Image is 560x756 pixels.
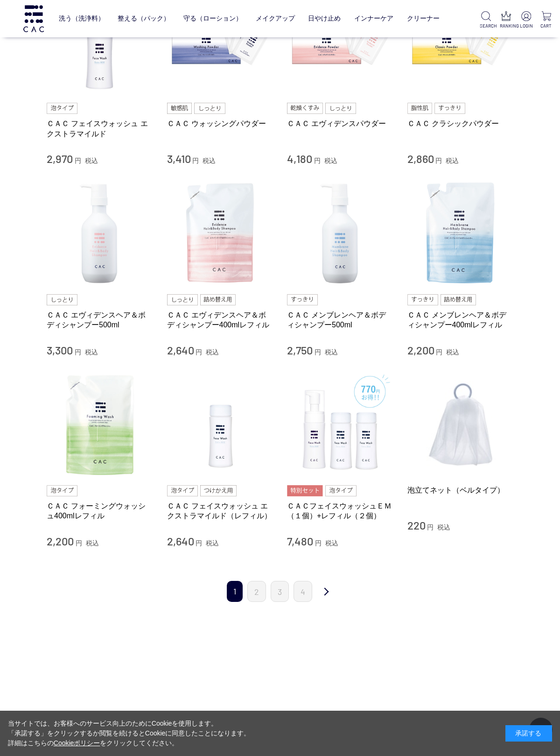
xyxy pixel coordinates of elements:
[407,485,514,495] a: 泡立てネット（ベルタイプ）
[294,581,312,602] a: 4
[203,157,216,164] span: 税込
[206,539,219,547] span: 税込
[500,11,512,29] a: RANKING
[167,119,273,128] a: ＣＡＣ ウォッシングパウダー
[325,103,356,114] img: しっとり
[441,294,476,305] img: 詰め替え用
[480,11,492,29] a: SEARCH
[314,157,321,164] span: 円
[287,534,313,548] span: 7,480
[47,152,73,165] span: 2,970
[446,157,459,164] span: 税込
[325,485,356,496] img: 泡タイプ
[540,11,553,29] a: CART
[287,180,393,287] img: ＣＡＣ メンブレンヘア＆ボディシャンプー500ml
[407,119,514,128] a: ＣＡＣ クラシックパウダー
[434,103,465,114] img: すっきり
[8,719,251,748] div: 当サイトでは、お客様へのサービス向上のためにCookieを使用します。 「承諾する」をクリックするか閲覧を続けるとCookieに同意したことになります。 詳細はこちらの をクリックしてください。
[47,501,153,521] a: ＣＡＣ フォーミングウォッシュ400mlレフィル
[407,103,432,114] img: 脂性肌
[324,157,337,164] span: 税込
[446,348,459,356] span: 税込
[85,348,98,356] span: 税込
[118,7,170,29] a: 整える（パック）
[47,310,153,330] a: ＣＡＣ エヴィデンスヘア＆ボディシャンプー500ml
[427,523,434,531] span: 円
[287,371,393,478] img: ＣＡＣフェイスウォッシュＥＭ（１個）+レフィル（２個）
[500,22,512,29] p: RANKING
[85,157,98,164] span: 税込
[47,180,153,287] img: ＣＡＣ エヴィデンスヘア＆ボディシャンプー500ml
[167,371,273,478] img: ＣＡＣ フェイスウォッシュ エクストラマイルド（レフィル）
[407,343,434,357] span: 2,200
[183,7,242,29] a: 守る（ローション）
[287,501,393,521] a: ＣＡＣフェイスウォッシュＥＭ（１個）+レフィル（２個）
[407,371,514,478] img: 泡立てネット（ベルタイプ）
[167,294,198,305] img: しっとり
[192,157,199,164] span: 円
[75,157,81,164] span: 円
[436,348,442,356] span: 円
[86,539,99,547] span: 税込
[271,581,289,602] a: 3
[407,180,514,287] img: ＣＡＣ メンブレンヘア＆ボディシャンプー400mlレフィル
[167,534,194,548] span: 2,640
[196,539,202,547] span: 円
[75,348,81,356] span: 円
[287,485,323,496] img: 特別セット
[167,310,273,330] a: ＣＡＣ エヴィデンスヘア＆ボディシャンプー400mlレフィル
[206,348,219,356] span: 税込
[287,119,393,128] a: ＣＡＣ エヴィデンスパウダー
[505,725,552,742] div: 承諾する
[167,501,273,521] a: ＣＡＣ フェイスウォッシュ エクストラマイルド（レフィル）
[167,180,273,287] img: ＣＡＣ エヴィデンスヘア＆ボディシャンプー400mlレフィル
[22,5,45,32] img: logo
[325,348,338,356] span: 税込
[47,371,153,478] img: ＣＡＣ フォーミングウォッシュ400mlレフィル
[76,539,82,547] span: 円
[227,581,243,602] span: 1
[520,22,532,29] p: LOGIN
[325,539,338,547] span: 税込
[287,343,313,357] span: 2,750
[315,348,321,356] span: 円
[59,7,105,29] a: 洗う（洗浄料）
[435,157,442,164] span: 円
[167,103,192,114] img: 敏感肌
[47,103,77,114] img: 泡タイプ
[167,343,194,357] span: 2,640
[520,11,532,29] a: LOGIN
[167,152,191,165] span: 3,410
[287,294,318,305] img: すっきり
[47,294,77,305] img: しっとり
[47,534,74,548] span: 2,200
[354,7,393,29] a: インナーケア
[540,22,553,29] p: CART
[54,739,100,747] a: Cookieポリシー
[407,7,440,29] a: クリーナー
[47,343,73,357] span: 3,300
[200,485,237,496] img: つけかえ用
[480,22,492,29] p: SEARCH
[317,581,336,603] a: 次
[407,294,438,305] img: すっきり
[287,310,393,330] a: ＣＡＣ メンブレンヘア＆ボディシャンプー500ml
[407,518,426,532] span: 220
[287,103,323,114] img: 乾燥くすみ
[315,539,322,547] span: 円
[256,7,295,29] a: メイクアップ
[407,152,434,165] span: 2,860
[167,485,198,496] img: 泡タイプ
[47,119,153,139] a: ＣＡＣ フェイスウォッシュ エクストラマイルド
[437,523,450,531] span: 税込
[194,103,225,114] img: しっとり
[196,348,202,356] span: 円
